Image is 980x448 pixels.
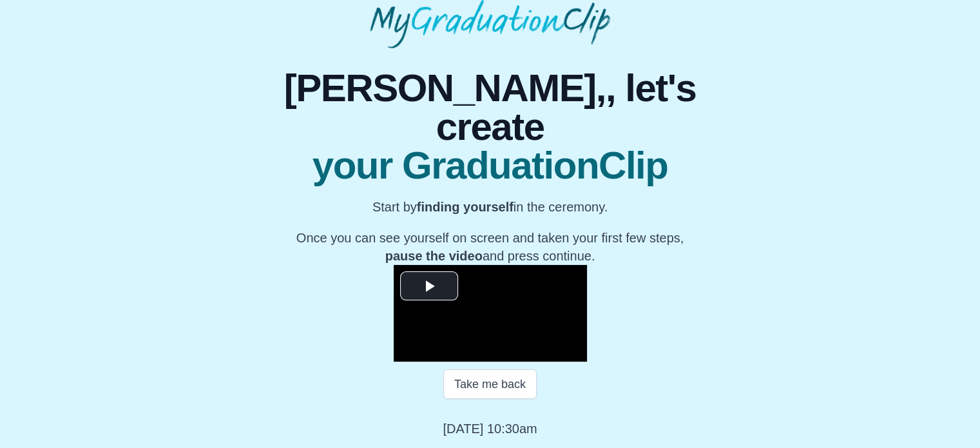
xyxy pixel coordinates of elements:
[443,369,537,399] button: Take me back
[245,146,735,185] span: your GraduationClip
[417,200,514,214] b: finding yourself
[394,265,587,362] div: Video Player
[443,420,537,438] p: [DATE] 10:30am
[400,271,458,300] button: Play Video
[245,69,735,146] span: [PERSON_NAME],, let's create
[245,229,735,265] p: Once you can see yourself on screen and taken your first few steps, and press continue.
[245,198,735,216] p: Start by in the ceremony.
[385,249,483,263] b: pause the video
